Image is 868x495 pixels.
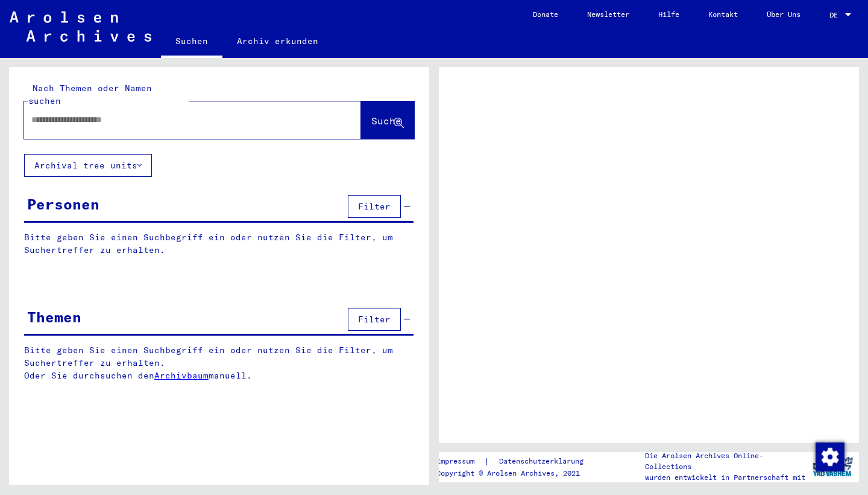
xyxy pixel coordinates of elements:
div: Themen [27,306,81,328]
span: Filter [358,314,391,325]
a: Suchen [161,27,222,58]
div: Personen [27,193,99,215]
p: wurden entwickelt in Partnerschaft mit [645,472,807,483]
p: Die Arolsen Archives Online-Collections [645,450,807,472]
p: Bitte geben Sie einen Suchbegriff ein oder nutzen Sie die Filter, um Suchertreffer zu erhalten. [24,231,414,257]
div: | [436,455,598,468]
a: Archiv erkunden [222,27,333,56]
a: Archivbaum [154,370,209,381]
span: Filter [358,201,391,212]
span: DE [829,11,843,19]
mat-label: Nach Themen oder Namen suchen [28,83,152,106]
img: Zustimmung ändern [816,442,844,471]
button: Archival tree units [24,154,152,177]
a: Impressum [436,455,484,468]
p: Bitte geben Sie einen Suchbegriff ein oder nutzen Sie die Filter, um Suchertreffer zu erhalten. O... [24,344,414,382]
div: Zustimmung ändern [815,442,844,471]
button: Suche [361,101,414,139]
img: yv_logo.png [810,452,855,482]
a: Datenschutzerklärung [489,455,598,468]
p: Copyright © Arolsen Archives, 2021 [436,468,598,479]
button: Filter [348,308,401,331]
span: Suche [371,115,401,127]
button: Filter [348,195,401,218]
img: Arolsen_neg.svg [10,11,151,42]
